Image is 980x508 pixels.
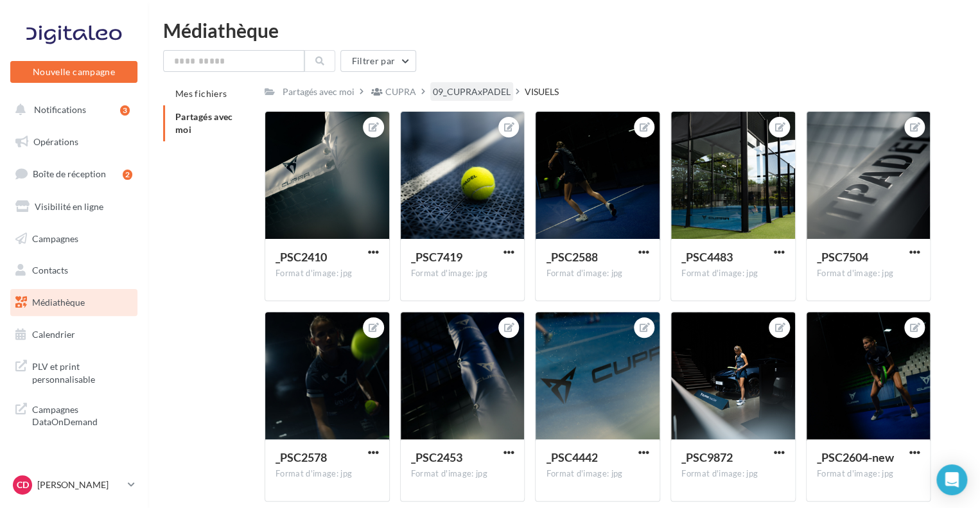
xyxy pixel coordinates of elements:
div: Open Intercom Messenger [936,464,967,495]
p: [PERSON_NAME] [37,478,123,491]
div: Format d'image: jpg [681,468,785,480]
span: _PSC4483 [681,250,733,264]
a: Médiathèque [8,289,140,316]
div: Format d'image: jpg [276,268,379,279]
div: Format d'image: jpg [546,268,649,279]
span: Médiathèque [32,297,85,308]
span: _PSC9872 [681,450,733,464]
span: Mes fichiers [175,88,227,99]
span: Campagnes DataOnDemand [32,401,132,428]
button: Filtrer par [340,50,416,72]
span: _PSC2588 [546,250,597,264]
div: Format d'image: jpg [411,468,514,480]
span: CD [17,478,29,491]
span: _PSC2604-new [817,450,894,464]
span: Calendrier [32,329,75,340]
span: _PSC2578 [276,450,327,464]
div: Partagés avec moi [283,85,354,98]
div: CUPRA [385,85,416,98]
a: Calendrier [8,321,140,348]
div: Format d'image: jpg [817,468,920,480]
span: Boîte de réception [33,168,106,179]
div: Format d'image: jpg [411,268,514,279]
div: 2 [123,170,132,180]
span: Notifications [34,104,86,115]
a: Campagnes DataOnDemand [8,396,140,434]
a: Contacts [8,257,140,284]
a: Visibilité en ligne [8,193,140,220]
div: Format d'image: jpg [276,468,379,480]
span: _PSC2453 [411,450,462,464]
div: Médiathèque [163,21,965,40]
div: 3 [120,105,130,116]
button: Nouvelle campagne [10,61,137,83]
a: Boîte de réception2 [8,160,140,188]
div: 09_CUPRAxPADEL [433,85,511,98]
a: CD [PERSON_NAME] [10,473,137,497]
span: Contacts [32,265,68,276]
div: Format d'image: jpg [546,468,649,480]
a: PLV et print personnalisable [8,353,140,390]
span: Partagés avec moi [175,111,233,135]
span: _PSC7419 [411,250,462,264]
span: Opérations [33,136,78,147]
a: Campagnes [8,225,140,252]
a: Opérations [8,128,140,155]
span: _PSC2410 [276,250,327,264]
span: _PSC4442 [546,450,597,464]
button: Notifications 3 [8,96,135,123]
span: Visibilité en ligne [35,201,103,212]
span: PLV et print personnalisable [32,358,132,385]
div: Format d'image: jpg [817,268,920,279]
span: _PSC7504 [817,250,868,264]
div: Format d'image: jpg [681,268,785,279]
span: Campagnes [32,232,78,243]
div: VISUELS [525,85,559,98]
